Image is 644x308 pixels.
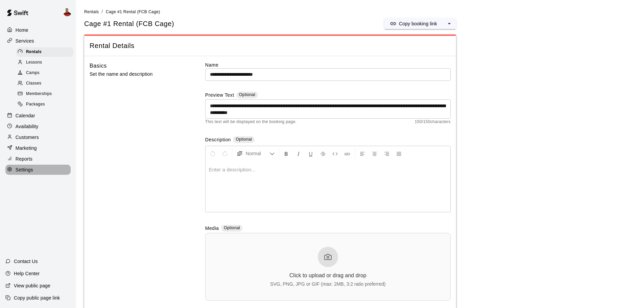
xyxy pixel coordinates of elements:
button: Left Align [357,147,368,160]
label: Name [205,62,451,68]
a: Reports [5,154,71,164]
a: Camps [16,68,76,78]
a: Availability [5,121,71,132]
button: Right Align [381,147,392,160]
p: Marketing [16,145,37,151]
h6: Basics [90,62,107,70]
button: Redo [219,147,231,160]
a: Memberships [16,89,76,99]
img: Ryan Nail [63,8,71,16]
div: Ryan Nail [62,5,76,19]
div: Camps [16,68,73,78]
button: Insert Code [329,147,341,160]
div: Click to upload or drag and drop [289,273,366,279]
span: Optional [224,226,240,230]
div: Classes [16,79,73,88]
button: Format Bold [281,147,292,160]
span: Lessons [26,59,42,66]
span: Rentals [26,49,42,55]
p: Settings [16,166,33,173]
button: Format Strikethrough [317,147,329,160]
button: Undo [207,147,218,160]
a: Customers [5,132,71,142]
button: Copy booking link [384,18,443,29]
div: Packages [16,100,73,109]
button: Insert Link [341,147,353,160]
p: Customers [16,134,39,141]
li: / [102,8,103,15]
p: Availability [16,123,39,130]
a: Packages [16,99,76,110]
a: Calendar [5,111,71,121]
span: Normal [246,150,269,157]
span: Optional [239,92,255,97]
button: Format Underline [305,147,316,160]
div: split button [384,18,456,29]
div: Rentals [16,47,73,57]
div: SVG, PNG, JPG or GIF (max: 2MB, 3:2 ratio preferred) [270,281,386,287]
p: Help Center [14,270,40,277]
button: Center Align [369,147,380,160]
span: Classes [26,80,41,87]
span: Optional [236,137,252,142]
p: Copy booking link [399,20,437,27]
p: Set the name and description [90,70,184,78]
span: Cage #1 Rental (FCB Cage) [106,9,160,14]
h5: Cage #1 Rental (FCB Cage) [84,19,174,28]
nav: breadcrumb [84,8,636,16]
span: Memberships [26,91,52,97]
a: Services [5,36,71,46]
button: Formatting Options [234,147,278,160]
p: Copy public page link [14,294,60,301]
a: Home [5,25,71,35]
p: Home [16,27,28,33]
p: Reports [16,156,32,162]
p: Services [16,38,34,44]
span: Packages [26,101,45,108]
span: Camps [26,70,40,76]
a: Marketing [5,143,71,153]
p: Calendar [16,112,35,119]
button: select merge strategy [443,18,456,29]
a: Rentals [84,9,99,14]
p: Contact Us [14,258,38,265]
button: Justify Align [393,147,405,160]
span: This text will be displayed on the booking page. [205,119,297,125]
div: Memberships [16,89,73,99]
a: Settings [5,165,71,175]
span: 150 / 150 characters [415,119,451,125]
a: Classes [16,78,76,89]
label: Media [205,225,219,233]
p: View public page [14,282,50,289]
a: Rentals [16,47,76,57]
button: Format Italics [293,147,304,160]
label: Description [205,136,231,144]
label: Preview Text [205,92,234,99]
span: Rentals [84,9,99,14]
span: Rental Details [90,41,451,50]
a: Lessons [16,57,76,68]
div: Lessons [16,58,73,67]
